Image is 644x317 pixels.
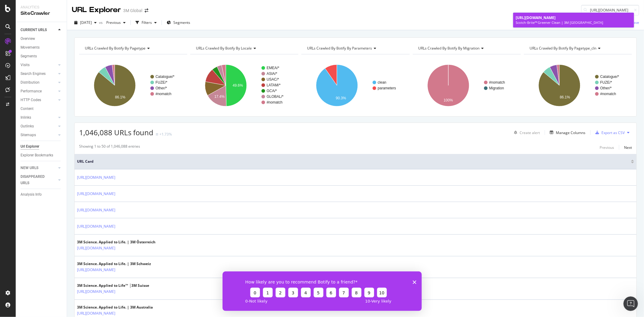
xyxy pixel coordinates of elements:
a: Search Engines [21,71,56,77]
span: Segments [173,20,190,25]
text: Catalogue/* [155,75,175,79]
img: Equal [156,133,158,135]
div: 3M Science. Applied to Life™ │3M Suisse [77,283,149,288]
a: Distribution [21,79,56,86]
div: DISAPPEARED URLS [21,174,51,186]
iframe: Intercom live chat [623,296,638,311]
span: URLs Crawled By Botify By pagetype_cln [530,46,597,51]
span: 1,046,088 URLs found [79,127,153,137]
a: DISAPPEARED URLS [21,174,56,186]
text: 86.1% [560,95,570,99]
text: parameters [378,86,396,90]
div: Explorer Bookmarks [21,152,53,158]
a: [URL][DOMAIN_NAME] [77,267,115,273]
span: URL Card [77,159,630,164]
div: Inlinks [21,114,31,121]
svg: A chart. [413,59,521,112]
text: Other/* [155,86,167,90]
button: Create alert [511,128,540,137]
button: Previous [600,144,614,151]
button: Manage Columns [547,129,585,136]
a: Explorer Bookmarks [21,152,62,158]
text: 86.1% [115,95,125,99]
div: Distribution [21,79,40,86]
text: LATAM/* [267,83,281,87]
div: Export as CSV [601,130,625,135]
text: #nomatch [155,92,171,96]
svg: A chart. [79,59,187,112]
div: Search Engines [21,71,46,77]
a: [URL][DOMAIN_NAME] [77,191,115,197]
a: NEW URLS [21,165,56,171]
div: CURRENT URLS [21,27,47,33]
div: Create alert [520,130,540,135]
div: Content [21,106,34,112]
div: 3M Science. Applied to Life. | 3M Schweiz [77,261,151,267]
text: ASIA/* [267,72,277,76]
div: HTTP Codes [21,97,41,103]
div: arrow-right-arrow-left [145,8,148,13]
text: GCA/* [267,89,277,93]
span: URLs Crawled By Botify By locale [196,46,252,51]
h4: URLs Crawled By Botify By parameters [306,43,404,53]
text: #nomatch [600,92,616,96]
text: EMEA/* [267,66,279,70]
h4: URLs Crawled By Botify By pagetype_cln [528,43,626,53]
div: Previous [600,145,614,150]
button: [DATE] [72,18,99,27]
text: FUZE/* [600,80,612,85]
button: Previous [104,18,128,27]
div: Performance [21,88,42,94]
div: Next [624,145,632,150]
text: 17.4% [214,94,225,99]
div: Filters [142,20,152,25]
iframe: Survey from Botify [223,271,422,311]
span: [URL][DOMAIN_NAME] [516,15,556,20]
div: Overview [21,36,35,42]
div: Url Explorer [21,143,39,150]
a: Outlinks [21,123,56,130]
text: USAC/* [267,77,279,82]
svg: A chart. [524,59,632,112]
text: #nomatch [489,80,505,85]
a: [URL][DOMAIN_NAME] [77,289,115,295]
a: [URL][DOMAIN_NAME] [77,207,115,213]
a: Url Explorer [21,143,62,150]
svg: A chart. [190,59,298,112]
a: CURRENT URLS [21,27,56,33]
div: Movements [21,44,40,51]
text: Catalogue/* [600,75,619,79]
a: Sitemaps [21,132,56,138]
text: 90.3% [336,96,346,101]
text: clean [378,80,386,85]
a: Content [21,106,62,112]
div: Visits [21,62,30,68]
span: vs [99,20,104,25]
text: Other/* [600,86,612,90]
text: Migration [489,86,504,90]
a: [URL][DOMAIN_NAME]Scotch-Brite™ Greener Clean | 3M [GEOGRAPHIC_DATA] [513,13,634,27]
span: URLs Crawled By Botify By migration [418,46,480,51]
div: NEW URLS [21,165,38,171]
div: Segments [21,53,37,59]
button: Export as CSV [593,128,625,137]
text: 49.6% [233,83,243,88]
div: A chart. [301,59,409,112]
div: SiteCrawler [21,10,62,17]
text: FUZE/* [155,80,168,85]
a: HTTP Codes [21,97,56,103]
div: 3M Science. Applied to Life. | 3M Australia [77,305,153,310]
div: Sitemaps [21,132,36,138]
text: #nomatch [267,100,283,104]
